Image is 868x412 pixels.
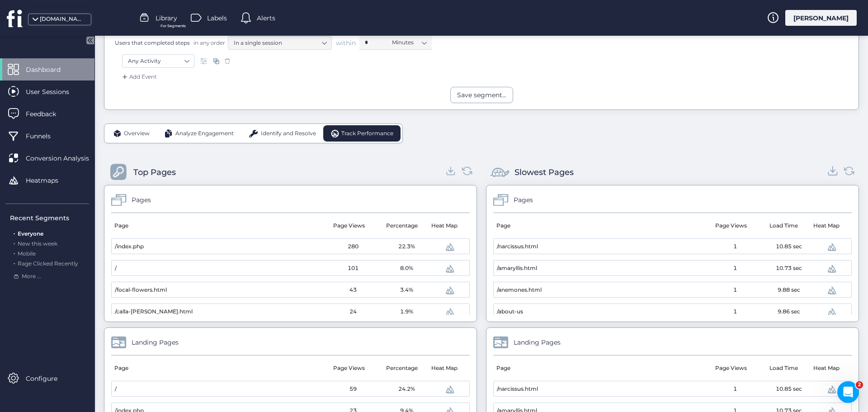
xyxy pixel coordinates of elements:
span: Users that completed steps [115,39,190,47]
span: within [336,38,356,47]
iframe: Intercom live chat [837,381,859,403]
mat-header-cell: Percentage [375,213,428,238]
mat-header-cell: Page Views [322,213,375,238]
div: Pages [514,195,533,205]
mat-header-cell: Heat Map [428,355,463,381]
span: 1 [733,385,737,393]
mat-header-cell: Page Views [704,355,757,381]
span: in any order [192,39,225,47]
mat-header-cell: Page [111,355,322,381]
mat-header-cell: Heat Map [810,355,845,381]
div: Pages [132,195,151,205]
span: . [14,248,15,257]
div: Slowest Pages [514,166,574,179]
span: 24 [349,308,357,316]
span: 2 [856,381,863,388]
span: . [14,228,15,237]
span: Feedback [26,109,70,119]
span: 9.88 sec [778,286,800,294]
span: Dashboard [26,65,74,75]
div: Save segment... [457,90,506,100]
span: /narcissus.html [497,242,538,251]
span: Everyone [18,230,43,237]
span: Conversion Analysis [26,153,103,163]
span: Labels [207,13,227,23]
span: /about-us [497,308,523,316]
span: 9.86 sec [778,308,800,316]
span: /anemones.html [497,286,542,294]
span: 59 [349,385,357,393]
span: 8.0% [400,264,413,273]
span: 10.73 sec [776,264,802,273]
div: Top Pages [133,166,176,179]
span: Funnels [26,131,64,141]
span: For Segments [160,23,186,29]
mat-header-cell: Heat Map [810,213,845,238]
span: /amaryllis.html [497,264,537,273]
span: 10.85 sec [776,242,802,251]
span: Alerts [257,13,275,23]
span: More ... [22,272,41,281]
span: 3.4% [400,286,413,294]
span: Track Performance [341,129,393,138]
mat-header-cell: Page [493,355,704,381]
span: Overview [124,129,150,138]
span: 1 [733,242,737,251]
nz-select-item: Minutes [392,36,426,49]
div: [PERSON_NAME] [785,10,857,26]
mat-header-cell: Load Time [757,213,810,238]
mat-header-cell: Page [111,213,322,238]
span: . [14,258,15,267]
span: Identify and Resolve [261,129,316,138]
div: Landing Pages [514,337,561,347]
span: 1 [733,286,737,294]
div: Add Event [120,72,157,81]
span: Configure [26,374,71,384]
span: New this week [18,240,57,247]
mat-header-cell: Page Views [704,213,757,238]
mat-header-cell: Page [493,213,704,238]
mat-header-cell: Load Time [757,355,810,381]
span: 10.85 sec [776,385,802,393]
span: /index.php [115,242,144,251]
span: 1 [733,264,737,273]
span: 1.9% [400,308,413,316]
span: Heatmaps [26,175,72,185]
span: Rage Clicked Recently [18,260,78,267]
span: 24.2% [398,385,415,393]
div: [DOMAIN_NAME] [40,15,85,24]
span: / [115,385,117,393]
span: /focal-flowers.html [115,286,167,294]
div: Landing Pages [132,337,179,347]
span: Mobile [18,250,36,257]
div: Recent Segments [10,213,89,223]
span: / [115,264,117,273]
span: . [14,238,15,247]
span: 280 [348,242,359,251]
mat-header-cell: Percentage [375,355,428,381]
span: /calla-[PERSON_NAME].html [115,308,193,316]
span: 22.3% [398,242,415,251]
nz-select-item: Any Activity [128,54,189,68]
nz-select-item: In a single session [234,36,326,50]
span: User Sessions [26,87,83,97]
span: 101 [348,264,359,273]
span: Analyze Engagement [175,129,234,138]
span: Library [156,13,177,23]
span: 43 [349,286,357,294]
span: /narcissus.html [497,385,538,393]
span: 1 [733,308,737,316]
mat-header-cell: Page Views [322,355,375,381]
mat-header-cell: Heat Map [428,213,463,238]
